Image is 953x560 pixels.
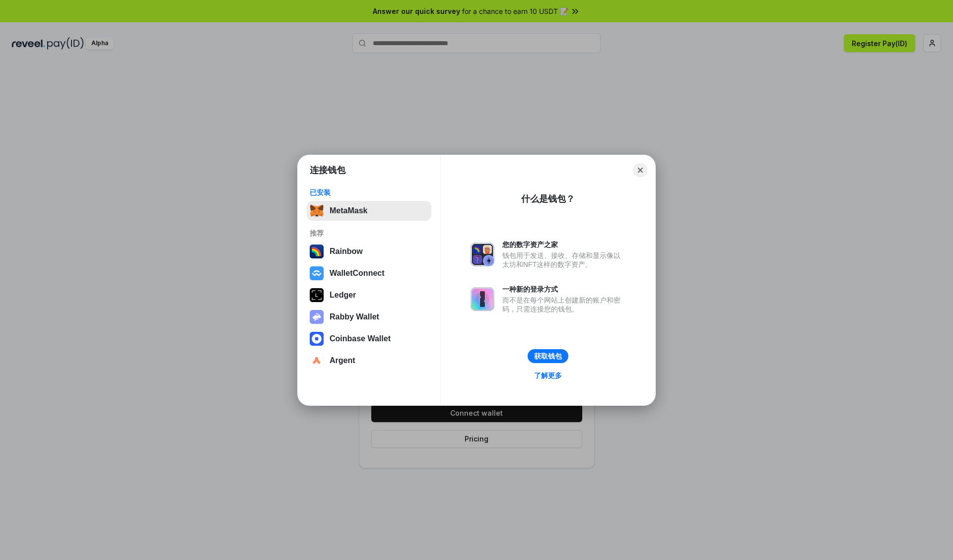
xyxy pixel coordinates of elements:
[310,188,428,197] div: 已安装
[502,240,625,249] div: 您的数字资产之家
[471,243,494,266] img: svg+xml,%3Csvg%20xmlns%3D%22http%3A%2F%2Fwww.w3.org%2F2000%2Fsvg%22%20fill%3D%22none%22%20viewBox...
[310,266,324,280] img: svg+xml,%3Csvg%20width%3D%2228%22%20height%3D%2228%22%20viewBox%3D%220%200%2028%2028%22%20fill%3D...
[502,296,625,313] div: 而不是在每个网站上创建新的账户和密码，只需连接您的钱包。
[330,312,379,321] div: Rabby Wallet
[330,206,367,215] div: MetaMask
[471,287,494,311] img: svg+xml,%3Csvg%20xmlns%3D%22http%3A%2F%2Fwww.w3.org%2F2000%2Fsvg%22%20fill%3D%22none%22%20viewBox...
[310,229,428,238] div: 推荐
[330,247,363,256] div: Rainbow
[307,285,431,305] button: Ledger
[307,201,431,221] button: MetaMask
[310,310,324,324] img: svg+xml,%3Csvg%20xmlns%3D%22http%3A%2F%2Fwww.w3.org%2F2000%2Fsvg%22%20fill%3D%22none%22%20viewBox...
[534,371,562,380] div: 了解更多
[633,163,647,177] button: Close
[502,251,625,269] div: 钱包用于发送、接收、存储和显示像以太坊和NFT这样的数字资产。
[307,351,431,371] button: Argent
[310,245,324,258] img: svg+xml,%3Csvg%20width%3D%22120%22%20height%3D%22120%22%20viewBox%3D%220%200%20120%20120%22%20fil...
[310,354,324,368] img: svg+xml,%3Csvg%20width%3D%2228%22%20height%3D%2228%22%20viewBox%3D%220%200%2028%2028%22%20fill%3D...
[534,352,562,361] div: 获取钱包
[307,307,431,327] button: Rabby Wallet
[307,242,431,261] button: Rainbow
[330,334,391,343] div: Coinbase Wallet
[310,164,345,176] h1: 连接钱包
[330,356,355,365] div: Argent
[521,193,575,205] div: 什么是钱包？
[310,288,324,302] img: svg+xml,%3Csvg%20xmlns%3D%22http%3A%2F%2Fwww.w3.org%2F2000%2Fsvg%22%20width%3D%2228%22%20height%3...
[307,329,431,349] button: Coinbase Wallet
[330,269,385,278] div: WalletConnect
[330,291,356,300] div: Ledger
[502,285,625,294] div: 一种新的登录方式
[528,369,568,382] a: 了解更多
[528,349,568,363] button: 获取钱包
[310,332,324,346] img: svg+xml,%3Csvg%20width%3D%2228%22%20height%3D%2228%22%20viewBox%3D%220%200%2028%2028%22%20fill%3D...
[310,204,324,218] img: svg+xml,%3Csvg%20fill%3D%22none%22%20height%3D%2233%22%20viewBox%3D%220%200%2035%2033%22%20width%...
[307,263,431,283] button: WalletConnect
